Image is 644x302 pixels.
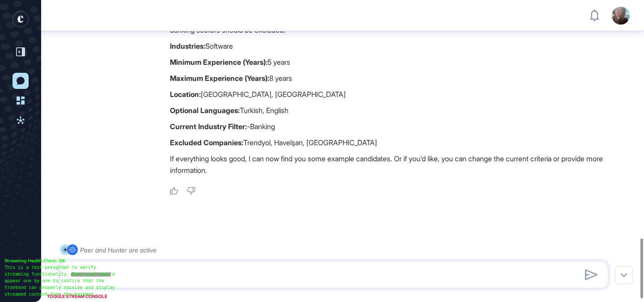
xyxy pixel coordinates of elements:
[170,153,635,176] p: If everything looks good, I can now find you some example candidates. Or if you'd like, you can c...
[170,138,243,147] strong: Excluded Companies:
[80,244,157,256] div: Peer and Hunter are active
[612,7,630,25] img: user-avatar
[170,88,635,100] p: [GEOGRAPHIC_DATA], [GEOGRAPHIC_DATA]
[170,56,635,68] p: 5 years
[170,122,247,131] strong: Current Industry Filter:
[170,137,635,148] p: Trendyol, Havelşan, [GEOGRAPHIC_DATA]
[13,11,29,27] div: entrapeer-logo
[170,72,635,84] p: 8 years
[170,40,635,52] p: Software
[170,42,205,50] strong: Industries:
[170,105,635,116] p: Turkish, English
[170,90,201,99] strong: Location:
[170,74,269,83] strong: Maximum Experience (Years):
[170,58,267,67] strong: Minimum Experience (Years):
[170,121,635,132] p: -Banking
[170,106,240,115] strong: Optional Languages:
